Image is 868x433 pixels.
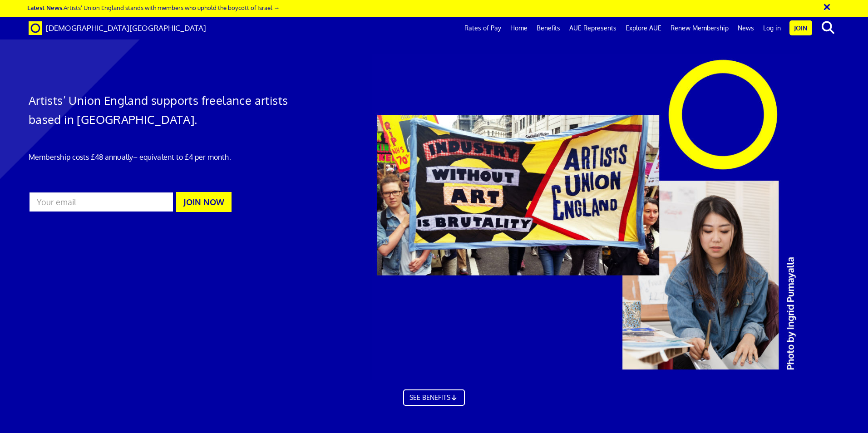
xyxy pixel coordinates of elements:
[29,91,290,129] h1: Artists’ Union England supports freelance artists based in [GEOGRAPHIC_DATA].
[27,4,280,11] a: Latest News:Artists’ Union England stands with members who uphold the boycott of Israel →
[29,152,290,162] p: Membership costs £48 annually – equivalent to £4 per month.
[814,18,842,37] button: search
[666,17,733,39] a: Renew Membership
[460,17,506,39] a: Rates of Pay
[403,389,465,406] a: SEE BENEFITS
[565,17,621,39] a: AUE Represents
[506,17,532,39] a: Home
[46,23,206,33] span: [DEMOGRAPHIC_DATA][GEOGRAPHIC_DATA]
[621,17,666,39] a: Explore AUE
[29,192,174,212] input: Your email
[759,17,785,39] a: Log in
[27,4,64,11] strong: Latest News:
[176,192,232,212] button: JOIN NOW
[532,17,565,39] a: Benefits
[789,20,812,35] a: Join
[22,17,213,39] a: Brand [DEMOGRAPHIC_DATA][GEOGRAPHIC_DATA]
[733,17,759,39] a: News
